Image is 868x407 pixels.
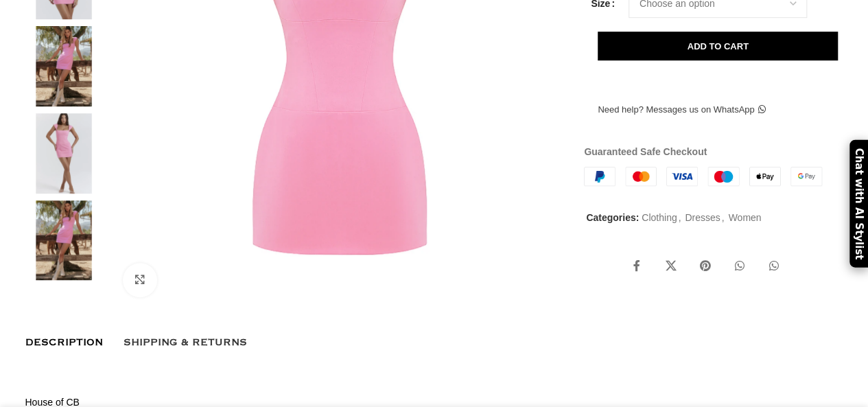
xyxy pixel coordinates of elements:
[25,335,103,350] span: Description
[726,253,753,280] a: WhatsApp social link
[584,167,822,186] img: guaranteed-safe-checkout-bordered.j
[22,26,106,106] img: house of cb dresses
[584,95,779,124] a: Need help? Messages us on WhatsApp
[685,212,720,223] a: Dresses
[584,146,707,157] strong: Guaranteed Safe Checkout
[22,113,106,194] img: House of cb Pink Dress
[678,210,681,225] span: ,
[124,335,247,350] span: Shipping & Returns
[124,328,247,357] a: Shipping & Returns
[692,253,719,280] a: Pinterest social link
[598,32,838,60] button: Add to cart
[25,328,103,357] a: Description
[657,253,685,280] a: X social link
[586,212,639,223] span: Categories:
[722,210,725,225] span: ,
[760,253,788,280] a: WhatsApp social link
[642,212,677,223] a: Clothing
[623,253,650,280] a: Facebook social link
[22,200,106,281] img: house of cb sabine dress
[728,212,761,223] a: Women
